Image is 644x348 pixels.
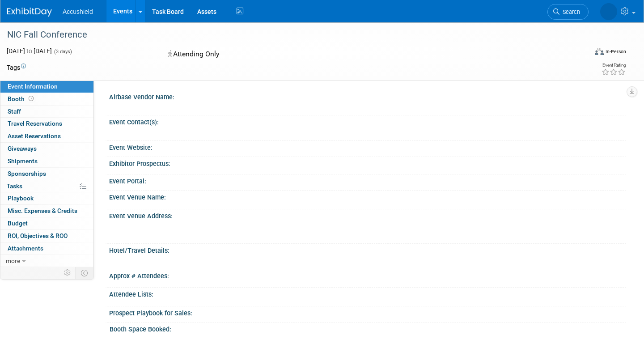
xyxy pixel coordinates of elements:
[0,155,93,167] a: Shipments
[109,244,626,255] div: Hotel/Travel Details:
[0,143,93,155] a: Giveaways
[8,145,37,152] span: Giveaways
[0,217,93,229] a: Budget
[0,81,93,93] a: Event Information
[109,174,626,186] div: Event Portal:
[8,170,46,177] span: Sponsorships
[8,108,21,115] span: Staff
[109,90,626,102] div: Airbase Vendor Name:
[109,288,626,299] div: Attendee Lists:
[8,232,68,239] span: ROI, Objectives & ROO
[0,106,93,118] a: Staff
[109,141,626,152] div: Event Website:
[595,48,604,55] img: Format-Inperson.png
[8,207,77,214] span: Misc. Expenses & Credits
[0,180,93,192] a: Tasks
[0,168,93,180] a: Sponsorships
[165,47,363,62] div: Attending Only
[8,220,28,227] span: Budget
[8,95,35,102] span: Booth
[8,120,62,127] span: Travel Reservations
[7,182,22,190] span: Tasks
[547,4,589,20] a: Search
[8,157,38,165] span: Shipments
[8,132,61,140] span: Asset Reservations
[559,8,580,15] span: Search
[0,255,93,267] a: more
[60,267,76,279] td: Personalize Event Tab Strip
[600,3,617,20] img: Steve McGuire
[53,49,72,55] span: (3 days)
[0,242,93,255] a: Attachments
[109,191,626,202] div: Event Venue Name:
[109,306,626,318] div: Prospect Playbook for Sales:
[110,323,622,334] div: Booth Space Booked:
[7,63,26,72] td: Tags
[0,230,93,242] a: ROI, Objectives & ROO
[7,8,52,17] img: ExhibitDay
[4,27,573,43] div: NIC Fall Conference
[109,157,626,168] div: Exhibitor Prospectus:
[109,209,626,221] div: Event Venue Address:
[63,8,93,15] span: Accushield
[0,192,93,204] a: Playbook
[8,83,58,90] span: Event Information
[109,115,626,127] div: Event Contact(s):
[605,48,626,55] div: In-Person
[0,130,93,142] a: Asset Reservations
[8,195,34,202] span: Playbook
[0,93,93,105] a: Booth
[602,63,626,68] div: Event Rating
[534,47,626,60] div: Event Format
[7,47,52,55] span: [DATE] [DATE]
[0,205,93,217] a: Misc. Expenses & Credits
[27,95,35,102] span: Booth not reserved yet
[8,245,43,252] span: Attachments
[6,257,20,264] span: more
[76,267,94,279] td: Toggle Event Tabs
[0,118,93,130] a: Travel Reservations
[109,269,626,280] div: Approx # Attendees:
[25,47,34,55] span: to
